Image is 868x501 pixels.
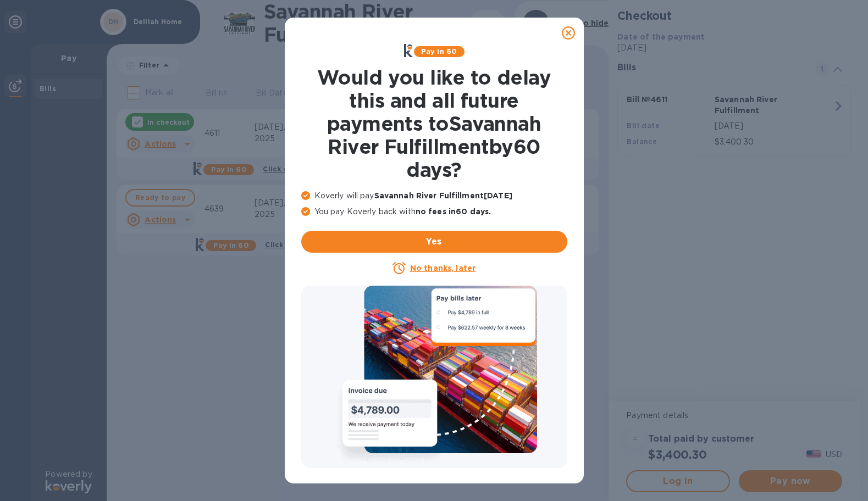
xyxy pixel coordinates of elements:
[301,66,567,181] h1: Would you like to delay this and all future payments to Savannah River Fulfillment by 60 days ?
[301,206,567,218] p: You pay Koverly back with
[301,190,567,202] p: Koverly will pay
[416,207,491,216] b: no fees in 60 days .
[310,235,559,248] span: Yes
[421,47,457,55] b: Pay in 60
[410,264,476,272] u: No thanks, later
[301,231,567,253] button: Yes
[374,191,512,200] b: Savannah River Fulfillment [DATE]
